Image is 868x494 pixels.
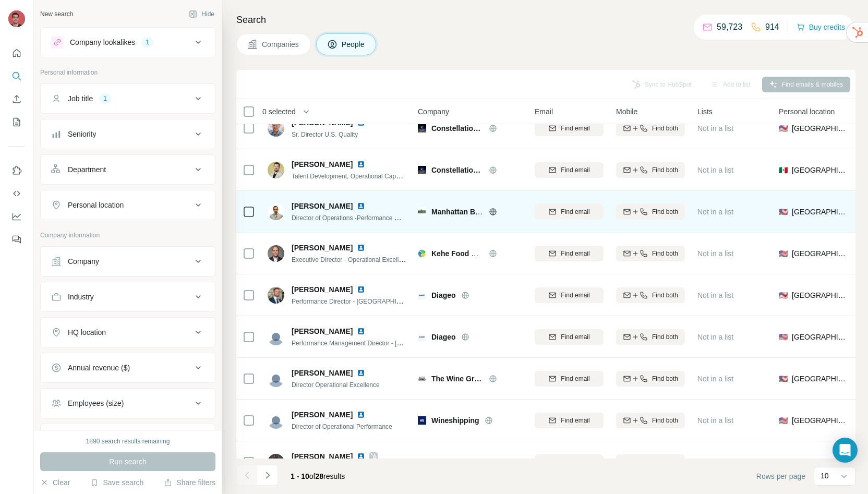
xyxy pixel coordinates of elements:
[431,332,456,342] span: Diageo
[8,207,25,226] button: Dashboard
[68,200,124,210] div: Personal location
[561,416,589,425] span: Find email
[697,106,713,117] span: Lists
[616,162,685,178] button: Find both
[535,121,604,136] button: Find email
[756,471,805,481] span: Rows per page
[792,248,848,259] span: [GEOGRAPHIC_DATA]
[40,231,215,240] p: Company information
[292,297,422,305] span: Performance Director - [GEOGRAPHIC_DATA]
[357,202,365,210] img: LinkedIn logo
[268,287,284,304] img: Avatar
[616,106,637,117] span: Mobile
[697,375,733,383] span: Not in a list
[652,165,678,175] span: Find both
[792,332,848,342] span: [GEOGRAPHIC_DATA]
[40,477,70,488] button: Clear
[652,416,678,425] span: Find both
[41,30,215,55] button: Company lookalikes1
[431,165,484,175] span: Constellation Brands
[616,204,685,220] button: Find both
[652,249,678,258] span: Find both
[8,44,25,63] button: Quick start
[779,165,788,175] span: 🇲🇽
[535,454,604,470] button: Find email
[652,291,678,300] span: Find both
[357,452,365,461] img: LinkedIn logo
[779,332,788,342] span: 🇺🇸
[616,413,685,428] button: Find both
[8,113,25,131] button: My lists
[652,457,678,467] span: Find both
[779,123,788,134] span: 🇺🇸
[535,371,604,387] button: Find email
[535,162,604,178] button: Find email
[431,208,529,216] span: Manhattan Beer Distributors
[41,192,215,218] button: Personal location
[8,184,25,203] button: Use Surfe API
[8,230,25,249] button: Feedback
[792,373,848,384] span: [GEOGRAPHIC_DATA]
[292,451,353,462] span: [PERSON_NAME]
[431,457,484,467] span: Coca-Cola Hbc
[68,129,96,139] div: Seniority
[561,457,589,467] span: Find email
[68,292,94,302] div: Industry
[8,90,25,109] button: Enrich CSV
[8,67,25,86] button: Search
[418,106,449,117] span: Company
[357,369,365,377] img: LinkedIn logo
[418,416,426,425] img: Logo of Wineshipping
[68,164,106,175] div: Department
[41,426,215,451] button: Technologies
[792,165,848,175] span: [GEOGRAPHIC_DATA]
[779,457,788,467] span: 🇳🇬
[182,6,222,22] button: Hide
[99,94,111,103] div: 1
[792,457,848,467] span: [GEOGRAPHIC_DATA]
[697,124,733,132] span: Not in a list
[561,124,589,133] span: Find email
[792,415,848,426] span: [GEOGRAPHIC_DATA]
[268,245,284,262] img: Avatar
[357,285,365,294] img: LinkedIn logo
[8,10,25,27] img: Avatar
[8,161,25,180] button: Use Surfe on LinkedIn
[797,20,845,34] button: Buy credits
[292,284,353,295] span: [PERSON_NAME]
[68,93,93,104] div: Job title
[68,327,106,338] div: HQ location
[357,411,365,419] img: LinkedIn logo
[697,458,733,466] span: Not in a list
[697,166,733,174] span: Not in a list
[342,39,366,50] span: People
[164,477,215,488] button: Share filters
[561,207,589,216] span: Find email
[561,165,589,175] span: Find email
[292,381,380,389] span: Director Operational Excellence
[40,68,215,77] p: Personal information
[292,172,455,180] span: Talent Development, Operational Capability Global Director
[41,320,215,345] button: HQ location
[292,255,412,263] span: Executive Director - Operational Excellence
[268,120,284,137] img: Avatar
[431,290,456,300] span: Diageo
[41,122,215,147] button: Seniority
[779,248,788,259] span: 🇺🇸
[535,204,604,220] button: Find email
[418,208,426,216] img: Logo of Manhattan Beer Distributors
[41,355,215,380] button: Annual revenue ($)
[561,374,589,383] span: Find email
[292,159,353,170] span: [PERSON_NAME]
[717,21,742,33] p: 59,723
[268,370,284,387] img: Avatar
[262,106,296,117] span: 0 selected
[779,106,835,117] span: Personal location
[792,290,848,300] span: [GEOGRAPHIC_DATA]
[41,249,215,274] button: Company
[41,284,215,309] button: Industry
[697,249,733,258] span: Not in a list
[652,124,678,133] span: Find both
[291,472,309,480] span: 1 - 10
[779,207,788,217] span: 🇺🇸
